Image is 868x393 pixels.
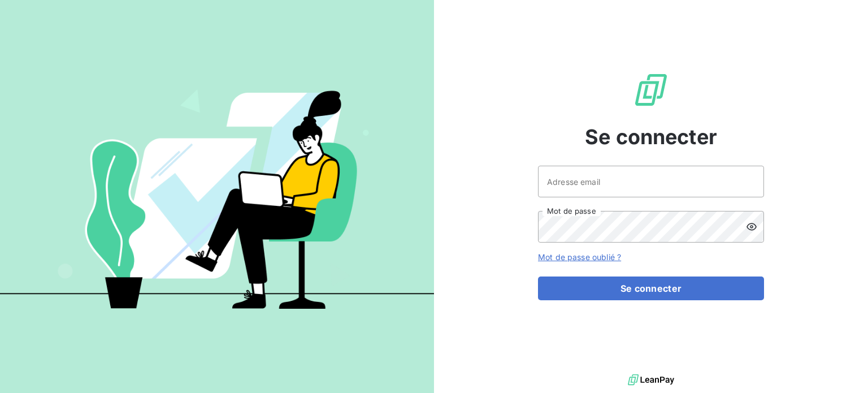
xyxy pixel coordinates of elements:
[633,72,669,108] img: Logo LeanPay
[585,122,717,152] span: Se connecter
[538,166,764,197] input: placeholder
[538,277,764,300] button: Se connecter
[538,252,621,262] a: Mot de passe oublié ?
[628,372,674,388] img: logo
